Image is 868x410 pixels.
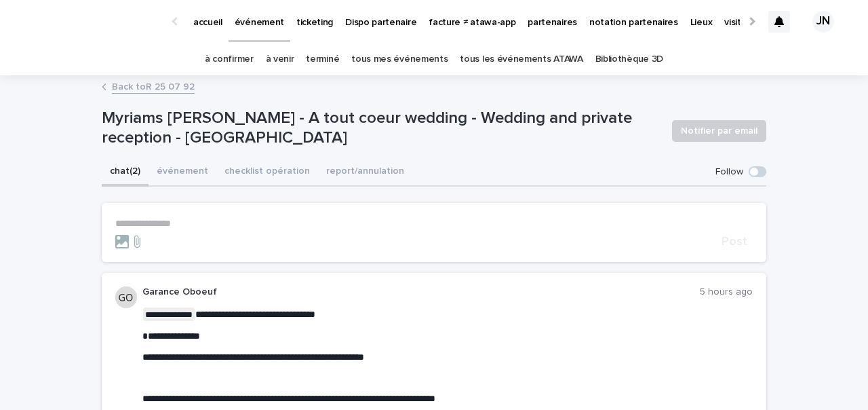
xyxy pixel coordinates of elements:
button: événement [149,158,216,187]
p: Follow [715,166,743,178]
span: Post [722,236,747,248]
a: à confirmer [205,43,254,75]
a: Back toR 25 07 92 [112,78,195,94]
a: terminé [306,43,339,75]
a: tous mes événements [351,43,448,75]
button: checklist opération [216,158,318,187]
a: tous les événements ATAWA [460,43,583,75]
img: Ls34BcGeRexTGTNfXpUC [27,8,159,35]
a: à venir [266,43,294,75]
span: Notifier par email [681,124,757,138]
button: report/annulation [318,158,412,187]
p: Garance Oboeuf [142,286,700,298]
p: 5 hours ago [700,286,753,298]
button: Post [716,236,753,248]
div: JN [812,11,834,33]
a: Bibliothèque 3D [595,43,663,75]
p: Myriams [PERSON_NAME] - A tout coeur wedding - Wedding and private reception - [GEOGRAPHIC_DATA] [102,109,661,148]
button: chat (2) [102,158,149,187]
button: Notifier par email [672,120,766,142]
